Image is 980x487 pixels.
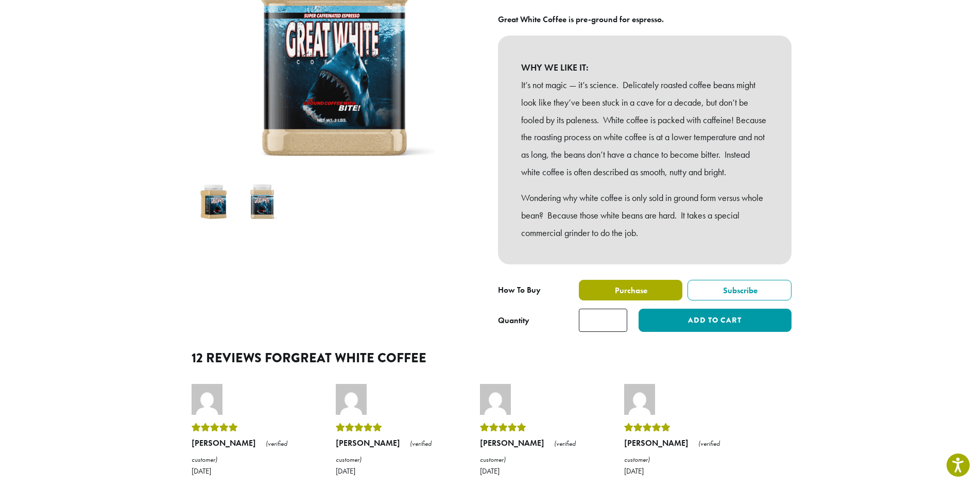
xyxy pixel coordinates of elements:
em: (verified customer) [624,439,720,463]
b: WHY WE LIKE IT: [521,59,768,76]
time: [DATE] [192,467,310,475]
h2: 12 reviews for [192,350,789,366]
span: How To Buy [498,284,541,295]
img: Great White Coffee - Image 2 [242,181,283,222]
div: Rated 5 out of 5 [336,420,454,435]
div: Rated 5 out of 5 [480,420,598,435]
div: Rated 5 out of 5 [624,420,743,435]
img: Great White Coffee [193,181,234,222]
time: [DATE] [336,467,454,475]
p: It’s not magic — it’s science. Delicately roasted coffee beans might look like they’ve been stuck... [521,76,768,181]
span: Subscribe [721,285,758,296]
button: Add to cart [639,309,791,332]
p: Wondering why white coffee is only sold in ground form versus whole bean? Because those white bea... [521,189,768,241]
em: (verified customer) [480,439,576,463]
strong: [PERSON_NAME] [192,438,256,448]
div: Quantity [498,314,529,327]
time: [DATE] [624,467,743,475]
strong: [PERSON_NAME] [624,438,689,448]
span: Great White Coffee [291,348,426,367]
div: Rated 5 out of 5 [192,420,310,435]
strong: [PERSON_NAME] [336,438,400,448]
em: (verified customer) [192,439,287,463]
input: Product quantity [579,309,627,332]
time: [DATE] [480,467,598,475]
span: Purchase [613,285,647,296]
strong: [PERSON_NAME] [480,438,544,448]
b: Great White Coffee is pre-ground for espresso. [498,14,664,25]
em: (verified customer) [336,439,432,463]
